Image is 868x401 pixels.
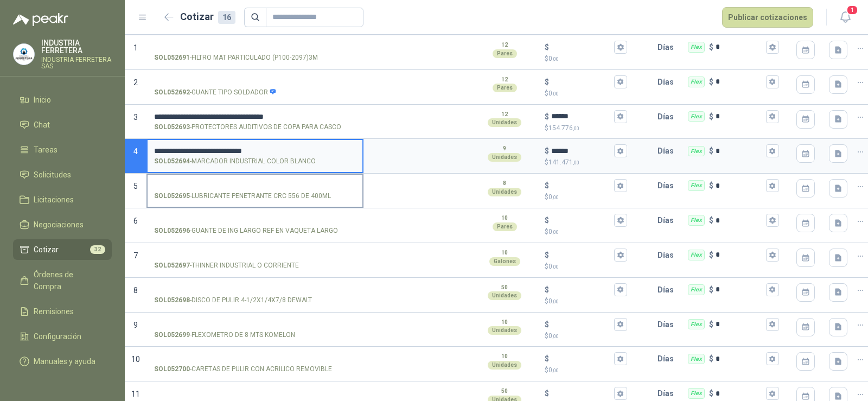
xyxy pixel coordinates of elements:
p: $ [545,41,549,53]
p: - GUANTE TIPO SOLDADOR [154,87,277,98]
p: - THINNER INDUSTRIAL O CORRIENTE [154,260,299,271]
p: 10 [501,214,508,222]
strong: SOL052699 [154,330,190,340]
span: Configuración [34,330,81,342]
p: $ [709,387,713,399]
span: 1 [846,5,858,15]
input: Flex $ [716,182,764,190]
a: Inicio [13,90,112,110]
h2: Cotizar [180,9,235,24]
p: - MARCADOR INDUSTRIAL COLOR BLANCO [154,156,316,167]
input: Flex $ [716,147,764,155]
p: INDUSTRIA FERRETERA [41,39,112,54]
span: 0 [548,332,559,340]
input: Flex $ [716,285,764,294]
div: Flex [688,146,705,157]
input: SOL052697-THINNER INDUSTRIAL O CORRIENTE [154,251,356,259]
p: Días [658,279,678,301]
a: Chat [13,114,112,135]
p: $ [709,145,713,157]
span: 7 [133,251,138,260]
p: $ [545,296,627,307]
input: $$0,00 [551,217,612,225]
strong: SOL052691 [154,53,190,63]
span: Inicio [34,94,51,106]
button: Flex $ [766,318,779,331]
button: $$ [614,387,627,400]
button: $$0,00 [614,41,627,54]
div: Pares [493,84,517,92]
a: Tareas [13,139,112,160]
span: ,00 [552,194,559,200]
p: Días [658,71,678,93]
strong: SOL052692 [154,87,190,98]
p: $ [545,227,627,237]
input: Flex $ [716,43,764,51]
input: $$141.471,00 [551,147,612,155]
span: 9 [133,321,138,329]
div: 16 [218,11,235,24]
strong: SOL052696 [154,226,190,236]
p: $ [709,249,713,261]
div: Flex [688,111,705,122]
span: ,00 [552,298,559,304]
span: 8 [133,286,138,295]
input: $$0,00 [551,78,612,86]
input: Flex $ [716,390,764,398]
p: $ [709,41,713,53]
span: 0 [548,228,559,235]
p: $ [709,76,713,88]
button: $$0,00 [614,352,627,365]
div: Unidades [488,153,521,162]
input: $$154.776,00 [551,112,612,120]
span: Negociaciones [34,219,84,231]
div: Unidades [488,361,521,370]
a: Configuración [13,326,112,347]
div: Unidades [488,291,521,300]
p: 8 [503,179,506,188]
div: Flex [688,250,705,260]
a: Cotizar32 [13,239,112,260]
p: $ [545,123,627,133]
p: INDUSTRIA FERRETERA SAS [41,56,112,69]
p: $ [545,365,627,375]
p: 50 [501,387,508,396]
strong: SOL052698 [154,295,190,305]
p: - LUBRICANTE PENETRANTE CRC 556 DE 400ML [154,191,331,201]
button: Flex $ [766,387,779,400]
p: $ [545,157,627,168]
p: $ [709,353,713,365]
span: 0 [548,366,559,374]
p: 12 [501,41,508,49]
p: Días [658,175,678,196]
button: Flex $ [766,144,779,157]
span: 0 [548,297,559,305]
input: Flex $ [716,217,764,225]
span: 0 [548,90,559,97]
button: $$0,00 [614,179,627,192]
p: - FILTRO MAT PARTICULADO (P100-2097)3M [154,53,318,63]
button: Flex $ [766,179,779,192]
span: 11 [131,390,140,398]
p: - CARETAS DE PULIR CON ACRILICO REMOVIBLE [154,364,332,374]
input: $$0,00 [551,285,612,294]
p: - PROTECTORES AUDITIVOS DE COPA PARA CASCO [154,122,341,132]
div: Unidades [488,188,521,196]
span: 1 [133,43,138,52]
button: Flex $ [766,110,779,123]
p: 50 [501,283,508,292]
div: Flex [688,77,705,87]
span: Chat [34,119,50,131]
div: Galones [489,257,520,266]
span: ,00 [573,125,579,131]
div: Flex [688,354,705,365]
p: $ [709,180,713,192]
p: $ [709,111,713,123]
strong: SOL052700 [154,364,190,374]
input: Flex $ [716,112,764,120]
input: SOL052691-FILTRO MAT PARTICULADO (P100-2097)3M [154,43,356,52]
p: $ [709,319,713,330]
span: 141.471 [548,158,579,166]
input: Flex $ [716,320,764,328]
div: Unidades [488,118,521,127]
